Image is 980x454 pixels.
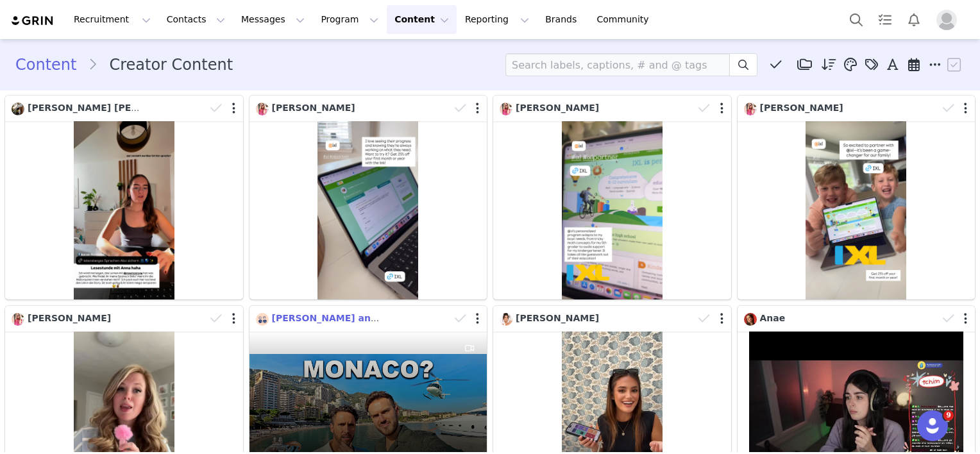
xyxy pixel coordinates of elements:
[256,313,269,326] img: 76adfed9-aafe-4d4f-bb88-84b5084483ad.jpg
[842,5,870,34] button: Search
[500,103,512,115] img: a6fd9bb2-d2de-4ee7-ab47-eb1e67218704.jpg
[15,53,88,76] a: Content
[760,103,843,113] span: [PERSON_NAME]
[313,5,386,34] button: Program
[500,313,512,326] img: 9edd2dee-d2dc-4712-b479-9355efb970a6--s.jpg
[272,103,355,113] span: [PERSON_NAME]
[233,5,312,34] button: Messages
[387,5,457,34] button: Content
[28,313,111,323] span: [PERSON_NAME]
[537,5,588,34] a: Brands
[871,5,899,34] a: Tasks
[256,103,269,115] img: a6fd9bb2-d2de-4ee7-ab47-eb1e67218704.jpg
[744,313,757,326] img: 16bc3836-e03c-4407-aa17-870325a75730--s.jpg
[272,313,464,323] span: [PERSON_NAME] and [PERSON_NAME]
[66,5,158,34] button: Recruitment
[589,5,663,34] a: Community
[12,313,24,326] img: a6fd9bb2-d2de-4ee7-ab47-eb1e67218704.jpg
[943,410,954,421] span: 9
[744,103,757,115] img: a6fd9bb2-d2de-4ee7-ab47-eb1e67218704.jpg
[516,313,599,323] span: [PERSON_NAME]
[12,103,24,115] img: 9d6abe9c-c792-45e1-a465-b92f2f59c6cb.jpg
[457,5,537,34] button: Reporting
[516,103,599,113] span: [PERSON_NAME]
[929,10,970,30] button: Profile
[10,15,55,27] img: grin logo
[936,10,957,30] img: placeholder-profile.jpg
[760,313,786,323] span: Anae
[505,53,730,76] input: Search labels, captions, # and @ tags
[900,5,928,34] button: Notifications
[28,103,241,113] span: [PERSON_NAME] [PERSON_NAME].deckers
[159,5,233,34] button: Contacts
[917,410,948,441] iframe: Intercom live chat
